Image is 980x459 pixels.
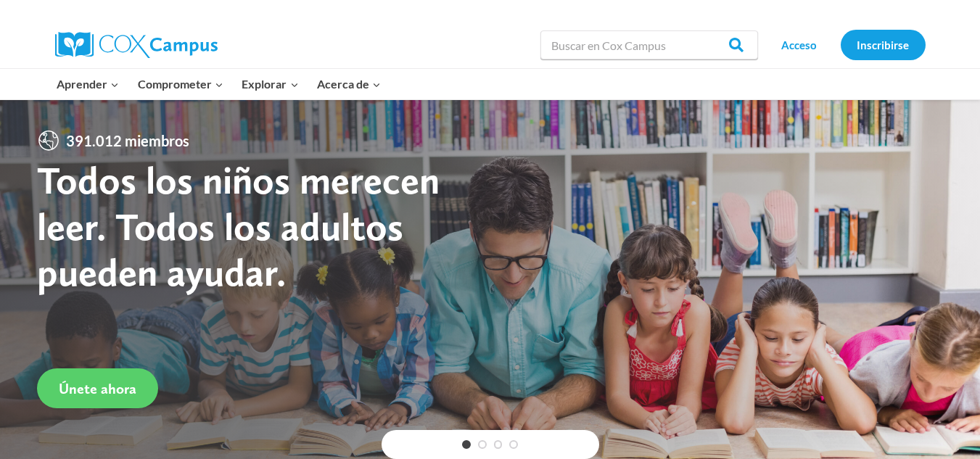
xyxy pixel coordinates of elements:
[242,77,287,91] font: Explorar
[765,30,926,59] nav: Navegación secundaria
[841,30,926,59] a: Inscribirse
[857,38,909,51] font: Inscribirse
[66,132,189,149] font: 391.012 miembros
[37,368,158,408] a: Únete ahora
[765,30,833,59] a: Acceso
[37,157,440,295] font: Todos los niños merecen leer. Todos los adultos pueden ayudar.
[781,38,817,51] font: Acceso
[540,30,758,59] input: Buscar en Cox Campus
[48,69,390,99] nav: Navegación principal
[138,77,212,91] font: Comprometer
[59,380,136,397] font: Únete ahora
[317,77,369,91] font: Acerca de
[57,77,107,91] font: Aprender
[55,32,218,58] img: Campus Cox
